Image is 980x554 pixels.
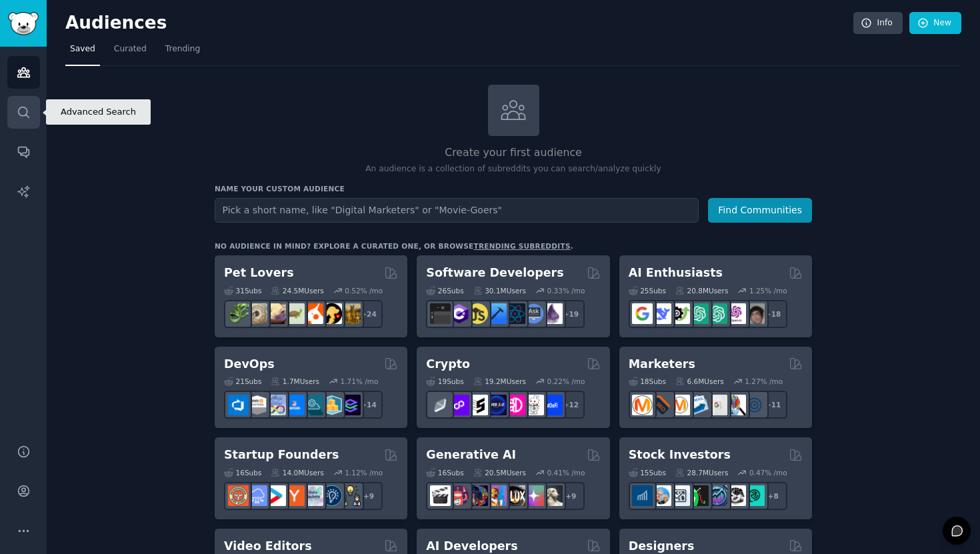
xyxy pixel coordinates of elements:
[247,395,267,415] img: AWS_Certified_Experts
[486,395,507,415] img: web3
[228,395,249,415] img: azuredevops
[629,377,666,386] div: 18 Sub s
[228,303,249,324] img: herpetology
[467,303,488,324] img: learnjavascript
[449,485,469,506] img: dalle2
[707,485,727,506] img: StocksAndTrading
[505,303,525,324] img: reactnative
[355,300,383,328] div: + 24
[853,12,903,35] a: Info
[542,485,563,506] img: DreamBooth
[688,485,709,506] img: Trading
[629,356,695,373] h2: Marketers
[224,356,275,373] h2: DevOps
[547,286,585,295] div: 0.33 % /mo
[426,468,463,477] div: 16 Sub s
[284,395,305,415] img: DevOpsLinks
[669,485,690,506] img: Forex
[114,43,147,55] span: Curated
[523,485,544,506] img: starryai
[449,303,469,324] img: csharp
[284,303,305,324] img: turtle
[215,163,812,175] p: An audience is a collection of subreddits you can search/analyze quickly
[486,303,507,324] img: iOSProgramming
[749,286,787,295] div: 1.25 % /mo
[725,485,746,506] img: swingtrading
[345,286,383,295] div: 0.52 % /mo
[688,303,709,324] img: chatgpt_promptDesign
[629,265,723,281] h2: AI Enthusiasts
[224,468,261,477] div: 16 Sub s
[707,395,727,415] img: googleads
[669,303,690,324] img: AItoolsCatalog
[340,303,361,324] img: dogbreed
[165,43,200,55] span: Trending
[265,395,286,415] img: Docker_DevOps
[161,39,205,66] a: Trending
[651,303,671,324] img: DeepSeek
[467,485,488,506] img: deepdream
[215,184,812,193] h3: Name your custom audience
[688,395,709,415] img: Emailmarketing
[303,395,323,415] img: platformengineering
[109,39,151,66] a: Curated
[629,447,731,463] h2: Stock Investors
[215,198,699,223] input: Pick a short name, like "Digital Marketers" or "Movie-Goers"
[707,303,727,324] img: chatgpt_prompts_
[745,377,783,386] div: 1.27 % /mo
[675,468,728,477] div: 28.7M Users
[473,242,570,250] a: trending subreddits
[547,468,585,477] div: 0.41 % /mo
[675,377,724,386] div: 6.6M Users
[321,485,342,506] img: Entrepreneurship
[426,356,470,373] h2: Crypto
[340,395,361,415] img: PlatformEngineers
[426,377,463,386] div: 19 Sub s
[355,482,383,510] div: + 9
[473,377,526,386] div: 19.2M Users
[523,303,544,324] img: AskComputerScience
[340,485,361,506] img: growmybusiness
[547,377,585,386] div: 0.22 % /mo
[224,286,261,295] div: 31 Sub s
[224,377,261,386] div: 21 Sub s
[557,482,585,510] div: + 9
[65,39,100,66] a: Saved
[303,485,323,506] img: indiehackers
[215,241,573,251] div: No audience in mind? Explore a curated one, or browse .
[725,395,746,415] img: MarketingResearch
[271,468,323,477] div: 14.0M Users
[632,303,653,324] img: GoogleGeminiAI
[426,447,516,463] h2: Generative AI
[744,485,765,506] img: technicalanalysis
[430,485,451,506] img: aivideo
[224,265,294,281] h2: Pet Lovers
[744,303,765,324] img: ArtificalIntelligence
[759,482,787,510] div: + 8
[473,468,526,477] div: 20.5M Users
[303,303,323,324] img: cockatiel
[345,468,383,477] div: 1.12 % /mo
[430,395,451,415] img: ethfinance
[651,395,671,415] img: bigseo
[426,286,463,295] div: 26 Sub s
[247,485,267,506] img: SaaS
[449,395,469,415] img: 0xPolygon
[759,391,787,419] div: + 11
[8,12,39,35] img: GummySearch logo
[651,485,671,506] img: ValueInvesting
[542,303,563,324] img: elixir
[632,395,653,415] img: content_marketing
[271,377,319,386] div: 1.7M Users
[557,300,585,328] div: + 19
[341,377,379,386] div: 1.71 % /mo
[284,485,305,506] img: ycombinator
[224,447,339,463] h2: Startup Founders
[65,13,853,34] h2: Audiences
[675,286,728,295] div: 20.8M Users
[321,303,342,324] img: PetAdvice
[430,303,451,324] img: software
[473,286,526,295] div: 30.1M Users
[70,43,95,55] span: Saved
[629,286,666,295] div: 25 Sub s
